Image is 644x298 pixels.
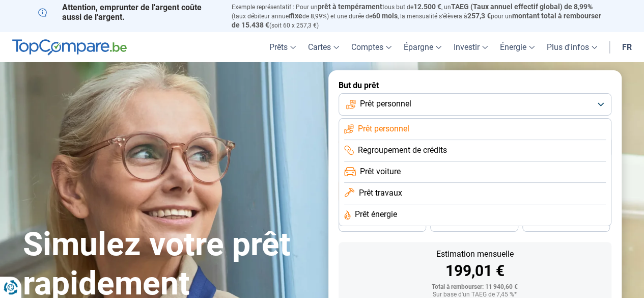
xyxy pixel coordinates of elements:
span: Regroupement de crédits [358,145,447,156]
button: Prêt personnel [339,93,611,116]
span: Prêt personnel [358,123,409,134]
span: Prêt personnel [360,98,411,110]
span: 30 mois [463,221,485,227]
a: Énergie [494,32,541,62]
p: Attention, emprunter de l'argent coûte aussi de l'argent. [38,3,219,22]
a: Plus d'infos [541,32,603,62]
a: fr [616,32,638,62]
a: Comptes [345,32,398,62]
span: 12.500 € [413,3,441,11]
a: Épargne [398,32,447,62]
p: Exemple représentatif : Pour un tous but de , un (taux débiteur annuel de 8,99%) et une durée de ... [232,3,606,30]
span: 36 mois [371,221,394,227]
span: fixe [290,12,302,20]
span: Prêt voiture [360,166,401,177]
span: Prêt énergie [355,209,397,220]
span: prêt à tempérament [318,3,382,11]
span: Prêt travaux [358,187,402,199]
a: Investir [447,32,494,62]
div: Estimation mensuelle [347,250,603,258]
span: 24 mois [555,221,577,227]
a: Prêts [263,32,302,62]
span: TAEG (Taux annuel effectif global) de 8,99% [451,3,593,11]
div: 199,01 € [347,263,603,279]
span: 60 mois [372,12,398,20]
div: Total à rembourser: 11 940,60 € [347,284,603,291]
label: But du prêt [339,80,611,90]
span: 257,3 € [467,12,491,20]
span: montant total à rembourser de 15.438 € [232,12,601,29]
a: Cartes [302,32,345,62]
img: TopCompare [12,39,127,56]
